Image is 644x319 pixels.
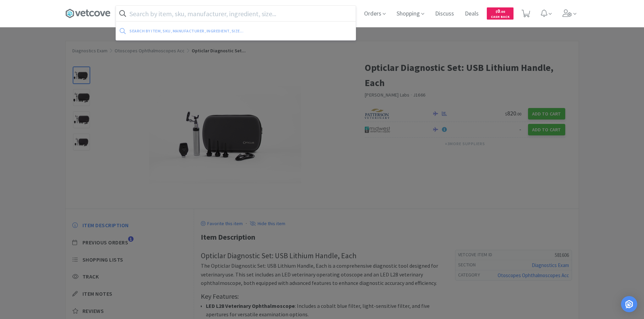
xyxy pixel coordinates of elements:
a: Deals [462,11,481,17]
a: Discuss [432,11,457,17]
span: $ [496,9,497,14]
span: Cash Back [491,15,509,20]
div: Open Intercom Messenger [621,296,637,312]
span: . 00 [500,9,505,14]
div: Search by item, sku, manufacturer, ingredient, size... [129,26,297,36]
input: Search by item, sku, manufacturer, ingredient, size... [116,6,356,21]
span: 0 [496,8,505,14]
a: $0.00Cash Back [487,4,514,23]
